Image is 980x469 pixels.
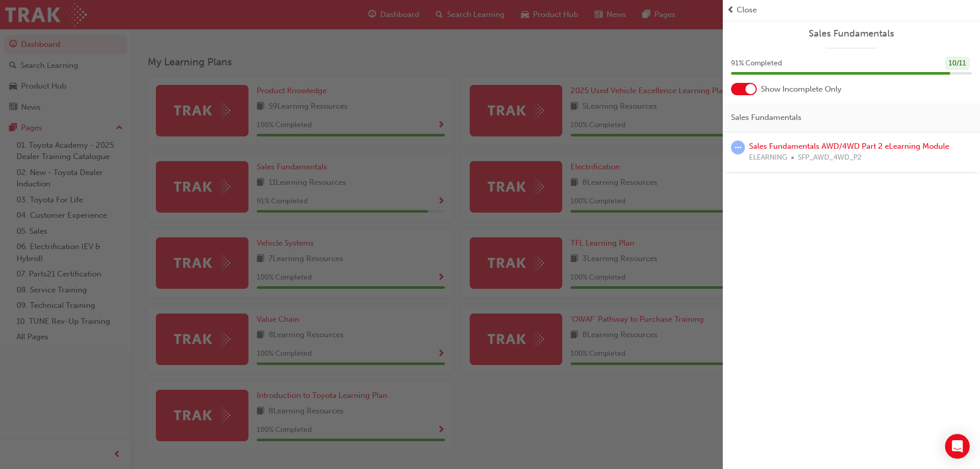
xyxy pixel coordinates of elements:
span: Show Incomplete Only [761,83,842,95]
div: Open Intercom Messenger [945,434,970,459]
span: SFP_AWD_4WD_P2 [798,152,862,164]
span: learningRecordVerb_ATTEMPT-icon [731,141,745,154]
span: 91 % Completed [731,58,782,70]
div: 10 / 11 [945,57,970,71]
span: ELEARNING [749,152,787,164]
span: prev-icon [727,4,735,16]
a: Sales Fundamentals [731,28,972,40]
span: Sales Fundamentals [731,112,801,124]
span: Close [737,4,757,16]
button: prev-iconClose [727,4,976,16]
a: Sales Fundamentals AWD/4WD Part 2 eLearning Module [749,142,949,151]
